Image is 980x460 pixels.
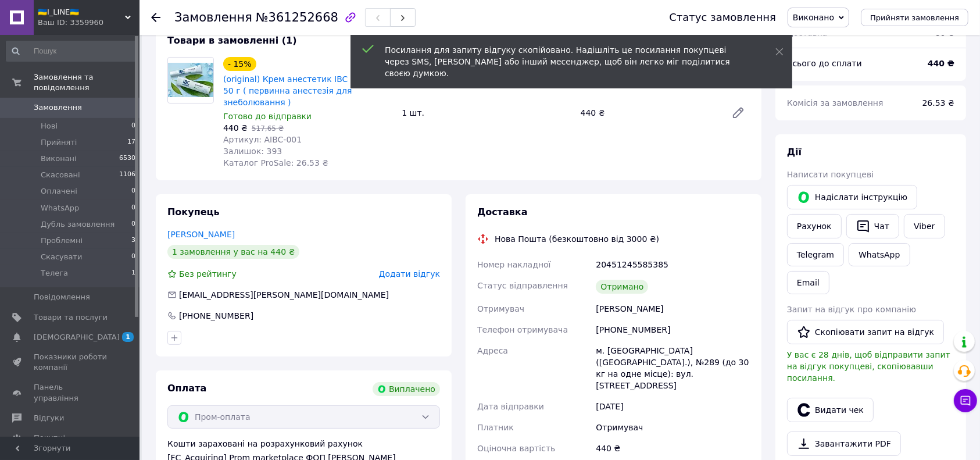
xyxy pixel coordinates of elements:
[256,10,338,24] span: №361252668
[252,124,284,133] span: 517,65 ₴
[787,185,917,209] button: Надіслати інструкцію
[787,28,827,37] span: Доставка
[849,243,910,266] a: WhatsApp
[223,74,381,107] a: (original) Крем анестетик IBC cream - 50 г ( первинна анестезія для знеболювання )
[787,214,842,238] button: Рахунок
[167,206,220,217] span: Покупець
[131,203,135,213] span: 0
[167,35,297,46] span: Товари в замовленні (1)
[787,271,829,294] button: Email
[593,254,752,275] div: 20451245585385
[41,219,115,230] span: Дубль замовлення
[477,206,528,217] span: Доставка
[846,214,899,238] button: Чат
[477,260,551,269] span: Номер накладної
[787,432,901,456] a: Завантажити PDF
[727,101,750,124] a: Редагувати
[593,298,752,319] div: [PERSON_NAME]
[223,147,282,156] span: Залишок: 393
[385,44,746,79] div: Посилання для запиту відгуку скопійовано. Надішліть це посилання покупцеві через SMS, [PERSON_NAM...
[179,269,237,279] span: Без рейтингу
[477,281,568,290] span: Статус відправлення
[904,214,945,238] a: Viber
[593,319,752,340] div: [PHONE_NUMBER]
[127,137,135,148] span: 17
[34,72,140,93] span: Замовлення та повідомлення
[34,413,64,423] span: Відгуки
[167,245,299,259] div: 1 замовлення у вас на 440 ₴
[167,230,235,239] a: [PERSON_NAME]
[223,158,328,167] span: Каталог ProSale: 26.53 ₴
[477,325,568,334] span: Телефон отримувача
[41,121,58,131] span: Нові
[131,219,135,230] span: 0
[41,268,68,279] span: Телега
[576,105,722,121] div: 440 ₴
[223,112,312,121] span: Готово до відправки
[41,186,77,197] span: Оплачені
[168,63,213,97] img: (original) Крем анестетик IBC cream - 50 г ( первинна анестезія для знеболювання )
[861,9,968,26] button: Прийняти замовлення
[793,13,834,22] span: Виконано
[223,123,248,133] span: 440 ₴
[477,444,555,453] span: Оціночна вартість
[34,292,90,302] span: Повідомлення
[119,154,135,164] span: 6530
[787,305,916,314] span: Запит на відгук про компанію
[787,59,862,68] span: Всього до сплати
[122,332,134,342] span: 1
[787,147,802,158] span: Дії
[593,417,752,438] div: Отримувач
[178,310,255,322] div: [PHONE_NUMBER]
[41,236,83,246] span: Проблемні
[41,252,82,262] span: Скасувати
[131,121,135,131] span: 0
[179,290,389,299] span: [EMAIL_ADDRESS][PERSON_NAME][DOMAIN_NAME]
[34,352,108,373] span: Показники роботи компанії
[379,269,440,279] span: Додати відгук
[787,98,884,108] span: Комісія за замовлення
[870,13,959,22] span: Прийняти замовлення
[596,280,648,294] div: Отримано
[131,268,135,279] span: 1
[922,98,954,108] span: 26.53 ₴
[131,236,135,246] span: 3
[34,382,108,403] span: Панель управління
[787,350,950,383] span: У вас є 28 днів, щоб відправити запит на відгук покупцеві, скопіювавши посилання.
[593,438,752,459] div: 440 ₴
[928,59,954,68] b: 440 ₴
[41,170,80,180] span: Скасовані
[119,170,135,180] span: 1106
[373,382,440,396] div: Виплачено
[787,398,874,422] button: Видати чек
[38,7,125,17] span: 🇺🇦I_LINE🇺🇦
[477,402,544,411] span: Дата відправки
[34,332,120,343] span: [DEMOGRAPHIC_DATA]
[477,423,514,432] span: Платник
[131,186,135,197] span: 0
[41,154,77,164] span: Виконані
[174,10,252,24] span: Замовлення
[41,203,79,213] span: WhatsApp
[38,17,140,28] div: Ваш ID: 3359960
[34,433,65,443] span: Покупці
[397,105,575,121] div: 1 шт.
[593,396,752,417] div: [DATE]
[151,12,160,23] div: Повернутися назад
[492,233,662,245] div: Нова Пошта (безкоштовно від 3000 ₴)
[223,135,302,144] span: Артикул: AIBC-001
[787,320,944,344] button: Скопіювати запит на відгук
[223,57,256,71] div: - 15%
[954,389,977,412] button: Чат з покупцем
[34,312,108,323] span: Товари та послуги
[6,41,137,62] input: Пошук
[669,12,776,23] div: Статус замовлення
[593,340,752,396] div: м. [GEOGRAPHIC_DATA] ([GEOGRAPHIC_DATA].), №289 (до 30 кг на одне місце): вул. [STREET_ADDRESS]
[477,304,524,313] span: Отримувач
[41,137,77,148] span: Прийняті
[131,252,135,262] span: 0
[787,243,844,266] a: Telegram
[167,383,206,394] span: Оплата
[787,170,874,179] span: Написати покупцеві
[477,346,508,355] span: Адреса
